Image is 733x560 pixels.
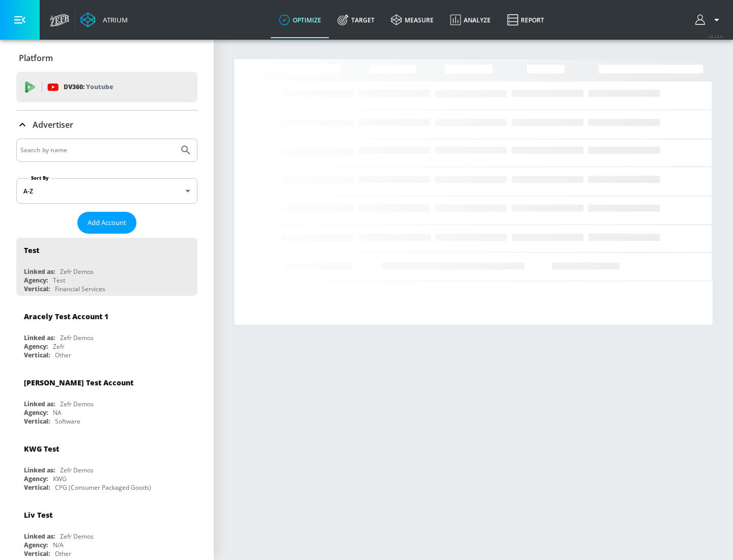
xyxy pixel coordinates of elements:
[383,2,442,38] a: measure
[60,532,94,541] div: Zefr Demos
[20,144,175,157] input: Search by name
[24,378,133,387] div: [PERSON_NAME] Test Account
[24,549,50,558] div: Vertical:
[16,370,198,428] div: [PERSON_NAME] Test AccountLinked as:Zefr DemosAgency:NAVertical:Software
[86,81,113,92] p: Youtube
[60,400,94,408] div: Zefr Demos
[88,217,126,229] span: Add Account
[24,342,48,351] div: Agency:
[53,276,65,285] div: Test
[16,238,198,296] div: TestLinked as:Zefr DemosAgency:TestVertical:Financial Services
[19,52,53,64] p: Platform
[24,333,55,342] div: Linked as:
[24,408,48,417] div: Agency:
[329,2,383,38] a: Target
[24,417,50,426] div: Vertical:
[16,304,198,362] div: Aracely Test Account 1Linked as:Zefr DemosAgency:ZefrVertical:Other
[99,15,128,24] div: Atrium
[60,333,94,342] div: Zefr Demos
[24,400,55,408] div: Linked as:
[24,474,48,483] div: Agency:
[16,178,198,204] div: A-Z
[33,119,73,130] p: Advertiser
[16,110,198,139] div: Advertiser
[53,342,65,351] div: Zefr
[80,12,128,27] a: Atrium
[55,549,71,558] div: Other
[29,175,51,181] label: Sort By
[24,510,52,520] div: Liv Test
[24,444,59,454] div: KWG Test
[442,2,499,38] a: Analyze
[24,285,50,293] div: Vertical:
[271,2,329,38] a: optimize
[64,81,113,93] p: DV360:
[16,436,198,494] div: KWG TestLinked as:Zefr DemosAgency:KWGVertical:CPG (Consumer Packaged Goods)
[24,466,55,474] div: Linked as:
[24,276,48,285] div: Agency:
[55,417,80,426] div: Software
[24,267,55,276] div: Linked as:
[60,267,94,276] div: Zefr Demos
[55,351,71,359] div: Other
[24,541,48,549] div: Agency:
[53,541,64,549] div: N/A
[16,44,198,72] div: Platform
[53,408,62,417] div: NA
[499,2,552,38] a: Report
[55,285,105,293] div: Financial Services
[53,474,67,483] div: KWG
[16,72,198,102] div: DV360: Youtube
[24,532,55,541] div: Linked as:
[60,466,94,474] div: Zefr Demos
[709,34,723,39] span: v 4.24.0
[55,483,151,492] div: CPG (Consumer Packaged Goods)
[77,212,136,234] button: Add Account
[24,351,50,359] div: Vertical:
[24,483,50,492] div: Vertical:
[24,245,39,255] div: Test
[24,312,108,321] div: Aracely Test Account 1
